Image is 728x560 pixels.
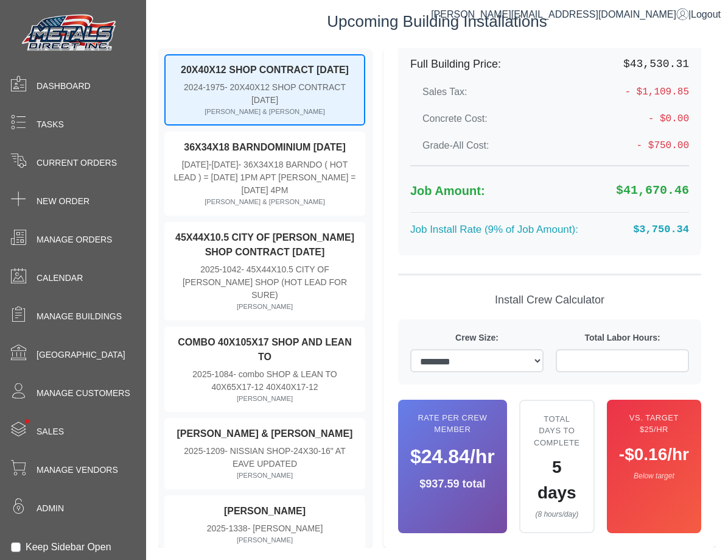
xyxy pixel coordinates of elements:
[37,157,117,169] span: Current Orders
[410,331,544,344] label: Crew Size:
[37,349,125,361] span: [GEOGRAPHIC_DATA]
[173,263,357,302] div: 2025-1042
[173,160,355,195] span: - 36X34X18 BARNDO ( HOT LEAD ) = [DATE] 1PM APT [PERSON_NAME] = [DATE] 4PM
[177,428,353,439] strong: [PERSON_NAME] & [PERSON_NAME]
[173,197,357,207] div: [PERSON_NAME] & [PERSON_NAME]
[533,509,581,520] div: (8 hours/day)
[173,445,357,470] div: 2025-1209
[173,158,357,197] div: [DATE]-[DATE]
[691,9,721,19] span: Logout
[410,476,495,492] div: $937.59 total
[431,7,721,22] div: |
[37,118,64,131] span: Tasks
[619,442,689,467] div: -$0.16/hr
[410,412,495,436] div: Rate per Crew Member
[173,368,357,394] div: 2025-1084
[173,394,357,404] div: [PERSON_NAME]
[422,85,467,99] label: Sales Tax:
[37,425,64,438] span: Sales
[398,294,701,307] h5: Install Crew Calculator
[556,331,689,344] label: Total Labor Hours:
[422,112,488,126] label: Concrete Cost:
[158,12,716,31] h3: Upcoming Building Installations
[616,138,689,153] span: - $750.00
[619,412,689,436] div: vs. Target $25/hr
[37,387,130,400] span: Manage Customers
[183,264,347,300] span: - 45X44X10.5 CITY OF [PERSON_NAME] SHOP (HOT LEAD FOR SURE)
[225,82,346,105] span: - 20X40X12 SHOP CONTRACT [DATE]
[173,522,357,535] div: 2025-1338
[533,413,581,449] div: Total Days to Complete
[175,232,354,257] strong: 45X44X10.5 CITY OF [PERSON_NAME] SHOP CONTRACT [DATE]
[37,80,91,93] span: Dashboard
[37,272,83,285] span: Calendar
[181,65,349,75] strong: 20X40X12 SHOP CONTRACT [DATE]
[37,233,112,246] span: Manage Orders
[211,369,337,392] span: - combo SHOP & LEAN TO 40X65X17-12 40X40X17-12
[248,523,323,533] span: - [PERSON_NAME]
[37,195,89,208] span: New Order
[37,464,118,477] span: Manage Vendors
[619,470,689,481] div: Below target
[184,142,346,152] strong: 36X34X18 BARNDOMINIUM [DATE]
[410,222,578,238] label: Job Install Rate (9% of Job Amount):
[616,183,689,197] strong: $41,670.46
[173,302,357,312] div: [PERSON_NAME]
[225,446,345,469] span: - NISSIAN SHOP-24X30-16" AT EAVE UPDATED
[37,310,122,323] span: Manage Buildings
[224,506,306,516] strong: [PERSON_NAME]
[173,535,357,545] div: [PERSON_NAME]
[178,337,351,362] strong: COMBO 40X105X17 SHOP AND LEAN TO
[422,138,489,153] label: Grade-All Cost:
[18,11,122,56] img: Metals Direct Inc Logo
[410,442,495,471] div: $24.84/hr
[616,222,689,238] span: $3,750.34
[431,9,688,19] a: [PERSON_NAME][EMAIL_ADDRESS][DOMAIN_NAME]
[533,455,581,506] div: 5 days
[410,56,501,73] label: Full Building Price:
[37,502,64,515] span: Admin
[173,81,357,107] div: 2024-1975
[173,470,357,481] div: [PERSON_NAME]
[12,402,43,441] span: •
[173,107,357,117] div: [PERSON_NAME] & [PERSON_NAME]
[616,56,689,73] span: $43,530.31
[410,184,485,197] strong: Job Amount:
[616,85,689,99] span: - $1,109.85
[26,540,111,555] label: Keep Sidebar Open
[616,112,689,126] span: - $0.00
